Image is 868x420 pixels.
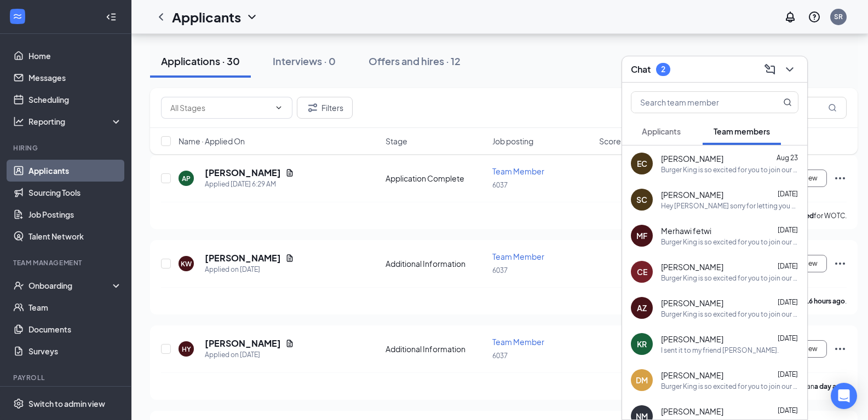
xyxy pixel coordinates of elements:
[631,63,651,75] h3: Chat
[661,189,723,200] span: [PERSON_NAME]
[661,153,723,164] span: [PERSON_NAME]
[661,310,798,319] div: Burger King is so excited for you to join our team! Do you know anyone else who might be interest...
[778,370,798,378] span: [DATE]
[386,258,486,269] div: Additional Information
[661,334,723,345] span: [PERSON_NAME]
[636,375,648,386] div: DM
[661,261,723,272] span: [PERSON_NAME]
[28,318,122,340] a: Documents
[492,136,533,147] span: Job posting
[182,345,191,354] div: HY
[170,102,270,114] input: All Stages
[13,143,120,153] div: Hiring
[661,297,723,308] span: [PERSON_NAME]
[761,61,779,78] button: ComposeMessage
[28,45,122,67] a: Home
[661,65,665,74] div: 2
[778,190,798,198] span: [DATE]
[637,339,647,349] div: KR
[833,257,847,270] svg: Ellipses
[205,264,294,275] div: Applied on [DATE]
[154,10,168,24] svg: ChevronLeft
[833,342,847,355] svg: Ellipses
[285,339,294,348] svg: Document
[181,259,192,269] div: KW
[28,340,122,362] a: Surveys
[179,136,245,147] span: Name · Applied On
[599,136,621,147] span: Score
[661,346,779,355] div: I sent it to my friend [PERSON_NAME].
[28,296,122,318] a: Team
[172,8,241,26] h1: Applicants
[28,67,122,89] a: Messages
[13,280,24,291] svg: UserCheck
[369,54,461,68] div: Offers and hires · 12
[778,298,798,306] span: [DATE]
[833,172,847,185] svg: Ellipses
[13,116,24,127] svg: Analysis
[805,297,845,305] b: 16 hours ago
[831,383,857,409] div: Open Intercom Messenger
[777,154,798,162] span: Aug 23
[386,343,486,354] div: Additional Information
[661,225,711,236] span: Merhawi fetwi
[28,398,105,409] div: Switch to admin view
[245,10,258,24] svg: ChevronDown
[306,101,319,114] svg: Filter
[661,237,798,247] div: Burger King is so excited for you to join our team! Do you know anyone else who might be interest...
[13,373,120,382] div: Payroll
[28,182,122,203] a: Sourcing Tools
[386,136,407,147] span: Stage
[784,10,797,24] svg: Notifications
[763,63,777,76] svg: ComposeMessage
[205,337,281,349] h5: [PERSON_NAME]
[28,89,122,110] a: Scheduling
[781,61,798,78] button: ChevronDown
[28,116,123,127] div: Reporting
[285,254,294,262] svg: Document
[637,302,647,313] div: AZ
[778,406,798,415] span: [DATE]
[273,54,336,68] div: Interviews · 0
[492,352,508,360] span: 6037
[661,165,798,174] div: Burger King is so excited for you to join our team! Do you know anyone else who might be interest...
[182,174,191,183] div: AP
[636,194,647,205] div: SC
[642,126,681,136] span: Applicants
[661,201,798,211] div: Hey [PERSON_NAME] sorry for letting you know so late but i don’t think I’ll be able to make it [D...
[492,252,544,261] span: Team Member
[808,10,821,24] svg: QuestionInfo
[661,382,798,391] div: Burger King is so excited for you to join our team! Do you know anyone else who might be interest...
[205,252,281,264] h5: [PERSON_NAME]
[205,167,281,179] h5: [PERSON_NAME]
[13,398,24,409] svg: Settings
[783,63,796,76] svg: ChevronDown
[492,181,508,189] span: 6037
[637,158,647,169] div: EC
[28,225,122,247] a: Talent Network
[637,266,647,277] div: CE
[12,11,23,22] svg: WorkstreamLogo
[778,334,798,342] span: [DATE]
[28,160,122,182] a: Applicants
[834,12,843,21] div: SR
[714,126,770,136] span: Team members
[106,11,117,22] svg: Collapse
[386,173,486,184] div: Application Complete
[13,258,120,267] div: Team Management
[285,168,294,177] svg: Document
[778,262,798,270] span: [DATE]
[28,203,122,225] a: Job Postings
[631,92,761,113] input: Search team member
[28,280,113,291] div: Onboarding
[205,349,294,360] div: Applied on [DATE]
[492,166,544,176] span: Team Member
[778,226,798,234] span: [DATE]
[783,98,792,107] svg: MagnifyingGlass
[274,103,283,112] svg: ChevronDown
[492,337,544,347] span: Team Member
[492,266,508,275] span: 6037
[297,97,353,119] button: Filter Filters
[814,382,845,390] b: a day ago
